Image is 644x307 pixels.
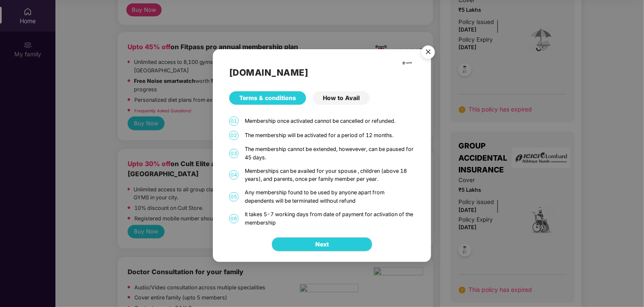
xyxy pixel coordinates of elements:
[402,58,412,68] img: cult.png
[229,214,238,223] span: 06
[245,131,415,140] div: The membership will be activated for a period of 12 months.
[245,145,415,162] div: The membership cannot be extended, howevever, can be paused for 45 days.
[245,117,415,125] div: Membership once activated cannot be cancelled or refunded.
[245,188,415,205] div: Any membership found to be used by anyone apart from dependents will be terminated without refund
[313,91,370,105] div: How to Avail
[229,66,415,79] h2: [DOMAIN_NAME]
[416,41,439,64] button: Close
[315,240,329,249] span: Next
[229,170,238,180] span: 04
[229,131,238,140] span: 02
[245,210,415,227] div: It takes 5-7 working days from date of payment for activation of the membership
[229,91,306,105] div: Terms & conditions
[416,41,440,65] img: svg+xml;base64,PHN2ZyB4bWxucz0iaHR0cDovL3d3dy53My5vcmcvMjAwMC9zdmciIHdpZHRoPSI1NiIgaGVpZ2h0PSI1Ni...
[229,149,238,158] span: 03
[245,167,415,183] div: Memberships can be availed for your spouse , children (above 18 years), and parents, once per fam...
[229,192,238,201] span: 05
[229,116,238,126] span: 01
[272,237,372,251] button: Next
